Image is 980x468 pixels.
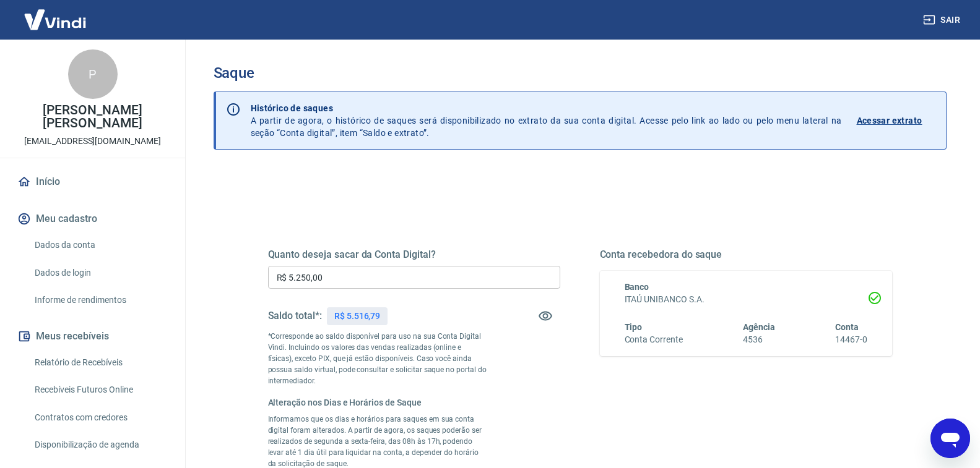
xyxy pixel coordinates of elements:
div: P [68,49,118,99]
p: Acessar extrato [857,114,922,127]
h6: Conta Corrente [625,333,683,346]
p: [PERSON_NAME] [PERSON_NAME] [10,104,175,130]
a: Informe de rendimentos [30,287,170,313]
h6: 4536 [743,333,775,346]
a: Acessar extrato [857,102,936,139]
span: Agência [743,322,775,332]
img: Vindi [15,1,95,38]
p: Histórico de saques [251,102,842,114]
h6: ITAÚ UNIBANCO S.A. [625,293,867,306]
a: Contratos com credores [30,405,170,430]
button: Meu cadastro [15,205,170,232]
a: Dados de login [30,260,170,286]
a: Disponibilização de agenda [30,432,170,457]
p: [EMAIL_ADDRESS][DOMAIN_NAME] [24,135,161,148]
a: Dados da conta [30,232,170,258]
span: Tipo [625,322,643,332]
span: Banco [625,282,649,292]
span: Conta [835,322,859,332]
h6: 14467-0 [835,333,867,346]
button: Sair [921,9,965,32]
iframe: Botão para abrir a janela de mensagens [930,419,970,458]
a: Início [15,168,170,195]
h3: Saque [214,64,947,82]
p: A partir de agora, o histórico de saques será disponibilizado no extrato da sua conta digital. Ac... [251,102,842,139]
p: R$ 5.516,79 [334,310,380,323]
a: Relatório de Recebíveis [30,350,170,375]
h5: Saldo total*: [268,310,322,322]
h5: Conta recebedora do saque [600,249,892,261]
p: *Corresponde ao saldo disponível para uso na sua Conta Digital Vindi. Incluindo os valores das ve... [268,331,487,386]
a: Recebíveis Futuros Online [30,377,170,402]
h5: Quanto deseja sacar da Conta Digital? [268,249,560,261]
h6: Alteração nos Dias e Horários de Saque [268,396,487,409]
button: Meus recebíveis [15,323,170,350]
